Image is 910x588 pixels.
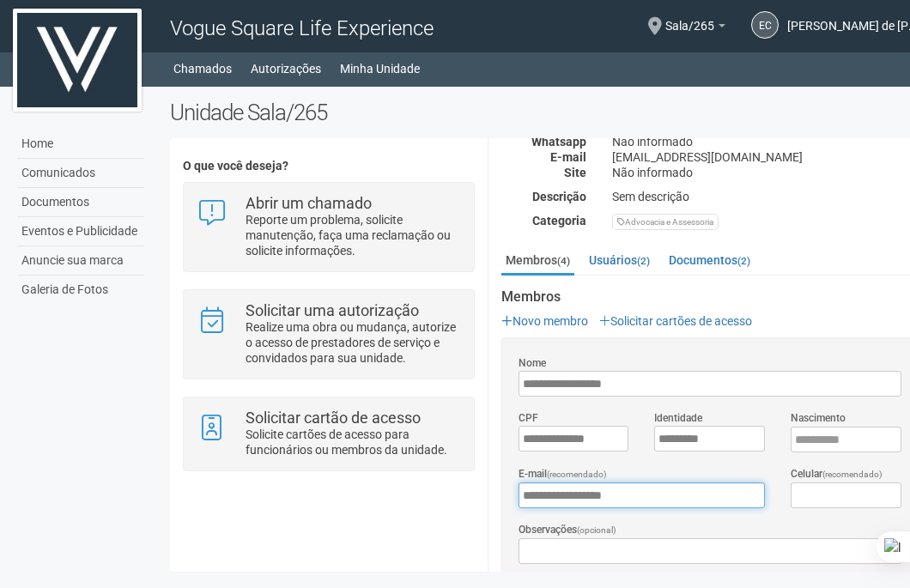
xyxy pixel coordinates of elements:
a: Solicitar cartão de acesso Solicite cartões de acesso para funcionários ou membros da unidade. [197,410,460,458]
span: (recomendado) [547,470,607,479]
a: Chamados [173,57,232,81]
small: (2) [737,255,750,267]
a: Membros(4) [501,247,574,276]
a: Usuários(2) [585,247,654,273]
label: CPF [519,410,538,426]
label: Celular [791,466,883,482]
label: E-mail [519,466,607,482]
a: Solicitar uma autorização Realize uma obra ou mudança, autorize o acesso de prestadores de serviç... [197,303,460,366]
span: Sala/265 [665,3,714,33]
strong: Solicitar cartão de acesso [246,409,421,427]
small: (4) [557,255,570,267]
small: (2) [637,255,650,267]
a: Sala/265 [665,21,725,35]
a: Anuncie sua marca [17,246,144,276]
strong: E-mail [550,150,586,164]
a: Home [17,130,144,159]
strong: Solicitar uma autorização [246,301,419,319]
strong: Descrição [532,190,586,203]
a: Galeria de Fotos [17,276,144,304]
a: Abrir um chamado Reporte um problema, solicite manutenção, faça uma reclamação ou solicite inform... [197,196,460,258]
label: Observações [519,522,616,538]
p: Reporte um problema, solicite manutenção, faça uma reclamação ou solicite informações. [246,212,461,258]
label: Nascimento [791,410,846,426]
a: Solicitar cartões de acesso [599,314,752,328]
a: Eventos e Publicidade [17,217,144,246]
a: Comunicados [17,159,144,188]
a: Documentos [17,188,144,217]
img: logo.jpg [13,9,142,112]
h4: O que você deseja? [183,160,474,173]
label: Identidade [654,410,702,426]
strong: Abrir um chamado [246,194,372,212]
p: Solicite cartões de acesso para funcionários ou membros da unidade. [246,427,461,458]
span: Vogue Square Life Experience [170,16,434,40]
span: (opcional) [577,525,616,535]
strong: Whatsapp [531,135,586,149]
label: Nome [519,355,546,371]
span: (recomendado) [822,470,883,479]
a: EC [751,11,779,39]
div: Advocacia e Assessoria [612,214,719,230]
strong: Categoria [532,214,586,227]
a: Minha Unidade [340,57,420,81]
a: Autorizações [251,57,321,81]
p: Realize uma obra ou mudança, autorize o acesso de prestadores de serviço e convidados para sua un... [246,319,461,366]
strong: Site [564,166,586,179]
a: Documentos(2) [664,247,755,273]
a: Novo membro [501,314,588,328]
